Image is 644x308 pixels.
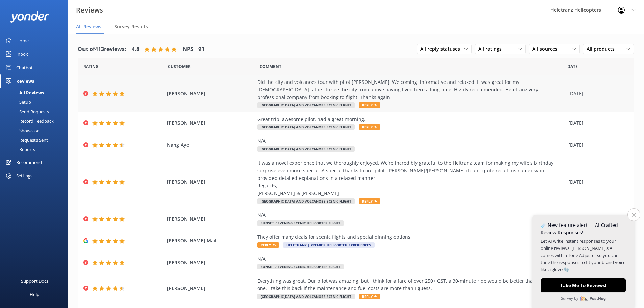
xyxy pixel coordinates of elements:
[167,119,254,127] span: [PERSON_NAME]
[167,178,254,186] span: [PERSON_NAME]
[167,285,254,292] span: [PERSON_NAME]
[4,135,48,145] div: Requests Sent
[132,45,139,54] h4: 4.8
[16,156,42,169] div: Recommend
[16,61,33,74] div: Chatbot
[4,107,49,116] div: Send Requests
[10,11,49,23] img: yonder-white-logo.png
[16,47,28,61] div: Inbox
[4,145,35,154] div: Reports
[83,63,99,70] span: Date
[167,237,254,244] span: [PERSON_NAME] Mail
[78,45,126,54] h4: Out of 413 reviews:
[167,215,254,223] span: [PERSON_NAME]
[257,102,355,108] span: [GEOGRAPHIC_DATA] and Volcanoes Scenic Flight
[257,146,355,152] span: [GEOGRAPHIC_DATA] and Volcanoes Scenic Flight
[257,211,565,219] div: N/A
[257,137,565,145] div: N/A
[257,294,355,299] span: [GEOGRAPHIC_DATA] and Volcanoes Scenic Flight
[114,23,148,30] span: Survey Results
[16,74,34,88] div: Reviews
[257,255,565,263] div: N/A
[4,126,68,135] a: Showcase
[359,294,380,299] span: Reply
[257,220,344,226] span: Sunset / Evening Scenic Helicopter Flight
[568,90,625,97] div: [DATE]
[359,124,380,130] span: Reply
[21,274,48,288] div: Support Docs
[420,45,464,53] span: All reply statuses
[76,5,103,16] h3: Reviews
[4,135,68,145] a: Requests Sent
[183,45,193,54] h4: NPS
[168,63,191,70] span: Date
[257,233,565,241] div: They offer many deals for scenic flights and special dinning options
[568,178,625,186] div: [DATE]
[568,141,625,149] div: [DATE]
[198,45,205,54] h4: 91
[4,97,68,107] a: Setup
[4,126,39,135] div: Showcase
[257,159,565,197] div: It was a novel experience that we thoroughly enjoyed. We're incredibly grateful to the Heltranz t...
[4,145,68,154] a: Reports
[283,242,375,248] span: Heletranz | Premier Helicopter Experiences
[30,288,39,301] div: Help
[167,259,254,266] span: [PERSON_NAME]
[4,107,68,116] a: Send Requests
[359,102,380,108] span: Reply
[4,88,44,97] div: All Reviews
[478,45,506,53] span: All ratings
[4,116,68,126] a: Record Feedback
[567,63,578,70] span: Date
[76,23,101,30] span: All Reviews
[257,124,355,130] span: [GEOGRAPHIC_DATA] and Volcanoes Scenic Flight
[4,88,68,97] a: All Reviews
[257,277,565,292] div: Everything was great. Our pilot was amazing, but I think for a fare of over 250+ GST, a 30-minute...
[257,242,279,248] span: Reply
[568,119,625,127] div: [DATE]
[587,45,619,53] span: All products
[4,97,31,107] div: Setup
[257,78,565,101] div: Did the city and volcanoes tour with pilot [PERSON_NAME]. Welcoming, informative and relaxed. It ...
[16,34,29,47] div: Home
[532,45,562,53] span: All sources
[16,169,32,183] div: Settings
[167,90,254,97] span: [PERSON_NAME]
[257,264,344,269] span: Sunset / Evening Scenic Helicopter Flight
[257,198,355,204] span: [GEOGRAPHIC_DATA] and Volcanoes Scenic Flight
[260,63,281,70] span: Question
[359,198,380,204] span: Reply
[167,141,254,149] span: Nang Aye
[257,116,565,123] div: Great trip, awesome pilot, had a great morning.
[4,116,54,126] div: Record Feedback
